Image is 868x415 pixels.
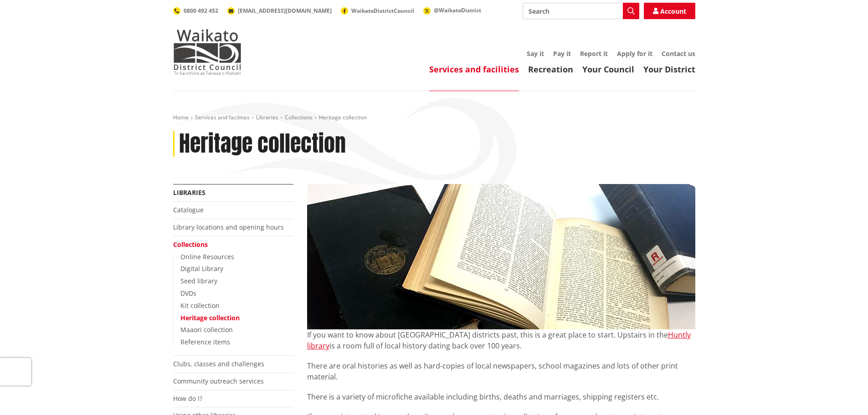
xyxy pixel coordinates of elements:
a: Account [644,3,695,19]
nav: breadcrumb [173,114,695,122]
a: Report it [580,49,608,58]
a: Heritage collection [180,313,240,322]
p: There are oral histories as well as hard-copies of local newspapers, school magazines and lots of... [307,360,695,382]
a: Catalogue [173,205,204,214]
a: Your District [643,64,695,75]
a: Library locations and opening hours [173,223,284,231]
span: 0800 492 452 [184,7,218,15]
a: Libraries [173,188,205,197]
a: Your Council [582,64,634,75]
a: DVDs [180,289,196,297]
span: WaikatoDistrictCouncil [351,7,414,15]
a: [EMAIL_ADDRESS][DOMAIN_NAME] [227,7,332,15]
a: How do I? [173,394,202,403]
a: Digital Library [180,264,223,273]
a: Contact us [662,49,695,58]
a: Seed library [180,277,217,285]
a: Online Resources [180,252,234,261]
a: Services and facilities [429,64,519,75]
a: Services and facilities [195,113,250,121]
a: Libraries [256,113,278,121]
p: If you want to know about [GEOGRAPHIC_DATA] districts past, this is a great place to start. Upsta... [307,329,695,351]
a: Collections [285,113,313,121]
p: There is a variety of microfiche available including births, deaths and marriages, shipping regis... [307,391,695,402]
a: WaikatoDistrictCouncil [341,7,414,15]
a: Collections [173,240,208,249]
a: Apply for it [617,49,652,58]
span: [EMAIL_ADDRESS][DOMAIN_NAME] [238,7,332,15]
h1: Heritage collection [179,131,346,157]
a: Recreation [528,64,573,75]
a: Huntly library [307,330,691,351]
a: Reference items [180,338,230,346]
a: Pay it [553,49,571,58]
img: heritage-collection [307,184,695,329]
a: Clubs, classes and challenges [173,359,264,368]
span: Heritage collection [319,113,367,121]
span: @WaikatoDistrict [434,6,481,14]
a: Community outreach services [173,377,264,385]
a: Kit collection [180,301,220,310]
input: Search input [523,3,639,19]
a: Say it [527,49,544,58]
img: Waikato District Council - Te Kaunihera aa Takiwaa o Waikato [173,29,241,75]
a: Home [173,113,189,121]
a: Maaori collection [180,325,233,334]
a: 0800 492 452 [173,7,218,15]
a: @WaikatoDistrict [423,6,481,14]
